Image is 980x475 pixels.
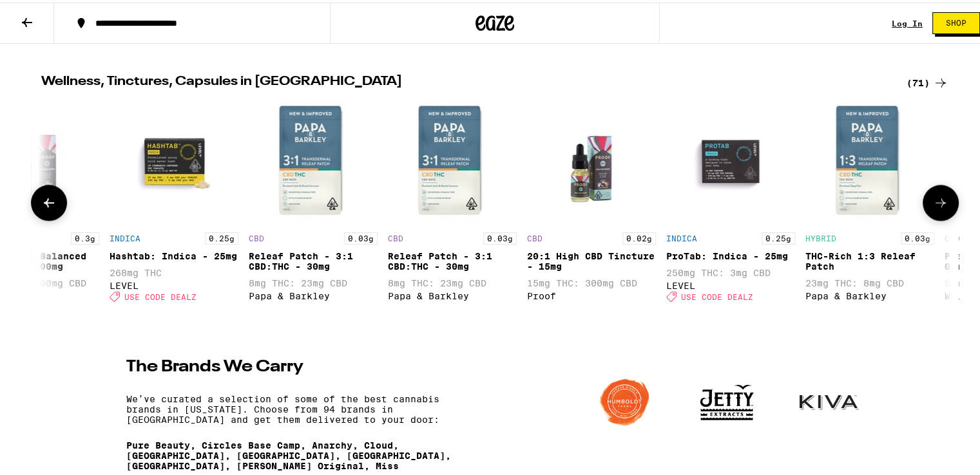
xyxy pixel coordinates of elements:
[666,278,795,288] div: LEVEL
[805,288,934,299] div: Papa & Barkley
[892,17,923,25] a: Log In
[110,265,238,275] p: 268mg THC
[249,95,378,223] img: Papa & Barkley - Releaf Patch - 3:1 CBD:THC - 30mg
[388,248,517,269] div: Releaf Patch - 3:1 CBD:THC - 30mg
[805,248,934,269] div: THC-Rich 1:3 Releaf Patch
[527,288,656,299] div: Proof
[805,275,934,286] p: 23mg THC: 8mg CBD
[388,232,403,240] p: CBD
[110,95,238,223] img: LEVEL - Hashtab: Indica - 25mg
[907,73,948,88] a: (71)
[666,95,795,306] div: Open page for ProTab: Indica - 25mg from LEVEL
[249,232,264,240] p: CBD
[388,95,517,223] img: Papa & Barkley - Releaf Patch - 3:1 CBD:THC - 30mg
[692,365,762,434] img: Jetty
[388,275,517,286] p: 8mg THC: 23mg CBD
[622,230,656,242] p: 0.02g
[388,95,517,306] div: Open page for Releaf Patch - 3:1 CBD:THC - 30mg from Papa & Barkley
[666,248,795,259] div: ProTab: Indica - 25mg
[805,95,934,306] div: Open page for THC-Rich 1:3 Releaf Patch from Papa & Barkley
[126,391,471,422] div: We’ve curated a selection of some of the best cannabis brands in [US_STATE]. Choose from 94 brand...
[932,10,980,32] button: Shop
[110,278,238,288] div: LEVEL
[41,73,885,88] h2: Wellness, Tinctures, Capsules in [GEOGRAPHIC_DATA]
[901,230,934,242] p: 0.03g
[946,17,966,24] span: Shop
[124,290,197,298] span: USE CODE DEALZ
[666,95,795,223] img: LEVEL - ProTab: Indica - 25mg
[249,275,378,286] p: 8mg THC: 23mg CBD
[762,230,795,242] p: 0.25g
[249,288,378,299] div: Papa & Barkley
[483,230,517,242] p: 0.03g
[666,265,795,275] p: 250mg THC: 3mg CBD
[527,275,656,286] p: 15mg THC: 300mg CBD
[249,95,378,306] div: Open page for Releaf Patch - 3:1 CBD:THC - 30mg from Papa & Barkley
[805,232,836,240] p: HYBRID
[249,248,378,269] div: Releaf Patch - 3:1 CBD:THC - 30mg
[681,290,753,298] span: USE CODE DEALZ
[945,232,960,240] p: CBD
[527,95,656,306] div: Open page for 20:1 High CBD Tincture - 15mg from Proof
[527,248,656,269] div: 20:1 High CBD Tincture - 15mg
[388,288,517,299] div: Papa & Barkley
[794,365,863,434] img: Kiva
[71,230,99,242] p: 0.3g
[8,9,93,19] span: Hi. Need any help?
[527,95,656,223] img: Proof - 20:1 High CBD Tincture - 15mg
[805,95,934,223] img: Papa & Barkley - THC-Rich 1:3 Releaf Patch
[344,230,378,242] p: 0.03g
[205,230,238,242] p: 0.25g
[527,232,543,240] p: CBD
[590,365,660,434] img: Humboldt
[110,232,140,240] p: INDICA
[126,351,471,377] h2: The Brands We Carry
[110,95,238,306] div: Open page for Hashtab: Indica - 25mg from LEVEL
[110,248,238,259] div: Hashtab: Indica - 25mg
[666,232,697,240] p: INDICA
